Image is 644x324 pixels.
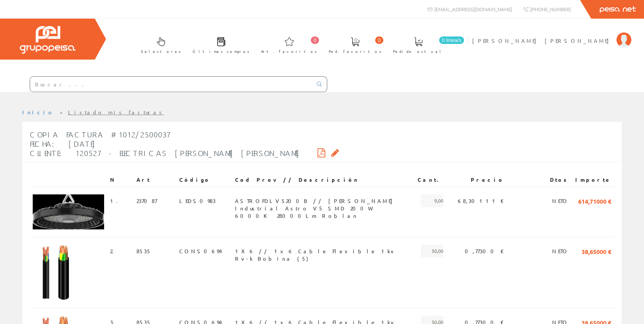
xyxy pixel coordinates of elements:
span: Art. favoritos [261,48,317,55]
span: 0 línea/s [439,36,464,44]
span: 8535 [136,245,151,257]
th: Art [133,173,176,187]
span: Selectores [141,48,181,55]
span: Últimas compras [193,48,249,55]
a: Listado mis facturas [68,109,164,115]
span: 9,00 [421,194,443,207]
span: 237087 [136,194,157,207]
span: ASTROFDLV5200B // [PERSON_NAME] Industrial Astro V5 SMD 200W 6000K 28000Lm Roblan [235,194,412,207]
span: 38,65000 € [582,245,611,257]
th: Precio [446,173,507,187]
span: [PERSON_NAME] [PERSON_NAME] [472,37,613,44]
span: 50,00 [421,245,443,257]
th: Cant. [415,173,446,187]
span: Copia Factura #1012/2500037 Fecha: [DATE] Cliente: 120527 - ELECTRICAS [PERSON_NAME] [PERSON_NAME] [30,130,300,158]
span: 0 [375,36,383,44]
th: Dtos [507,173,572,187]
span: 2 [110,245,119,257]
th: Importe [572,173,614,187]
img: Grupo Peisa [20,26,75,54]
a: . [116,197,123,204]
th: Código [176,173,232,187]
a: Inicio [22,109,54,115]
a: Últimas compras [185,31,253,58]
a: [PERSON_NAME] [PERSON_NAME] [472,31,631,38]
a: Selectores [133,31,185,58]
span: [EMAIL_ADDRESS][DOMAIN_NAME] [434,6,512,12]
i: Solicitar por email copia de la factura [331,150,339,155]
span: Ped. favoritos [329,48,381,55]
th: Cod Prov // Descripción [232,173,415,187]
span: CONS0694 [179,245,222,257]
span: Pedido actual [393,48,444,55]
span: 1 [110,194,123,207]
span: 614,71000 € [578,194,611,207]
span: LEDS0983 [179,194,216,207]
img: Foto artículo (112.5x150) [33,245,75,301]
input: Buscar ... [30,77,312,92]
span: 68,30111 € [458,194,504,207]
i: Descargar PDF [318,150,325,155]
span: NETO [552,245,569,257]
span: [PHONE_NUMBER] [530,6,571,12]
span: 1X6 // 1x6 Cable Flexible 1kv Rv-k Bobina (5) [235,245,412,257]
span: NETO [552,194,569,207]
span: 0,77300 € [465,245,504,257]
th: N [107,173,133,187]
a: . [112,248,119,254]
span: 0 [311,36,319,44]
img: Foto artículo (192x94.08) [33,194,104,229]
